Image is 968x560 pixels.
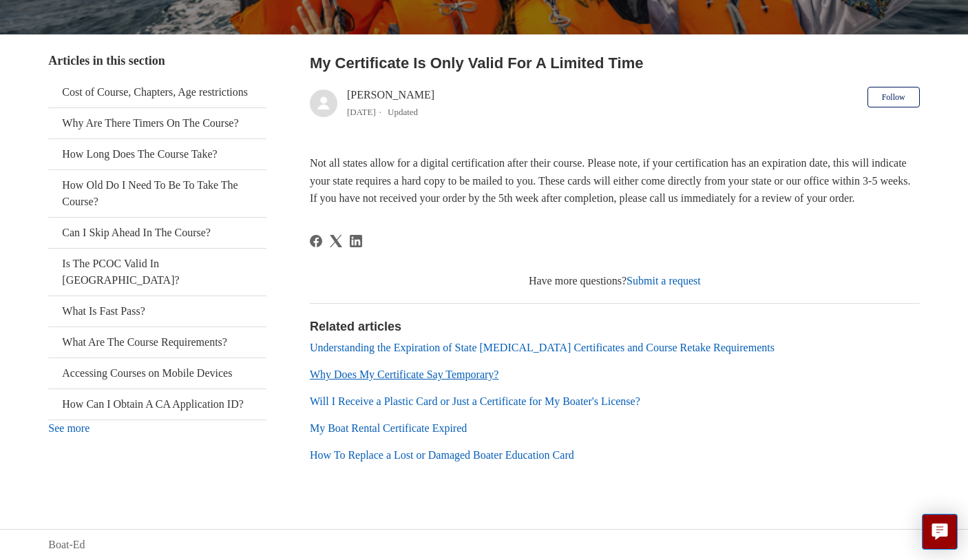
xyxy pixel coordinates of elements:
[347,107,376,117] time: 03/21/2024, 10:26
[48,327,266,357] a: What Are The Course Requirements?
[867,87,920,107] button: Follow Article
[310,318,920,336] h2: Related articles
[310,273,920,289] div: Have more questions?
[48,218,266,248] a: Can I Skip Ahead In The Course?
[48,77,266,107] a: Cost of Course, Chapters, Age restrictions
[310,235,322,247] svg: Share this page on Facebook
[48,296,266,326] a: What Is Fast Pass?
[48,537,85,553] a: Boat-Ed
[310,154,920,207] p: Not all states allow for a digital certification after their course. Please note, if your certifi...
[330,235,342,247] svg: Share this page on X Corp
[350,235,362,247] a: LinkedIn
[310,369,499,380] a: Why Does My Certificate Say Temporary?
[48,170,266,217] a: How Old Do I Need To Be To Take The Course?
[310,342,775,353] a: Understanding the Expiration of State [MEDICAL_DATA] Certificates and Course Retake Requirements
[310,422,467,434] a: My Boat Rental Certificate Expired
[627,275,701,287] a: Submit a request
[48,139,266,169] a: How Long Does The Course Take?
[347,87,434,120] div: [PERSON_NAME]
[48,108,266,138] a: Why Are There Timers On The Course?
[310,52,920,74] h2: My Certificate Is Only Valid For A Limited Time
[388,107,418,117] li: Updated
[922,514,958,550] button: Live chat
[48,249,266,295] a: Is The PCOC Valid In [GEOGRAPHIC_DATA]?
[310,235,322,247] a: Facebook
[48,54,165,68] span: Articles in this section
[310,395,640,407] a: Will I Receive a Plastic Card or Just a Certificate for My Boater's License?
[350,235,362,247] svg: Share this page on LinkedIn
[48,422,90,434] a: See more
[330,235,342,247] a: X Corp
[310,449,574,461] a: How To Replace a Lost or Damaged Boater Education Card
[48,358,266,388] a: Accessing Courses on Mobile Devices
[48,389,266,419] a: How Can I Obtain A CA Application ID?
